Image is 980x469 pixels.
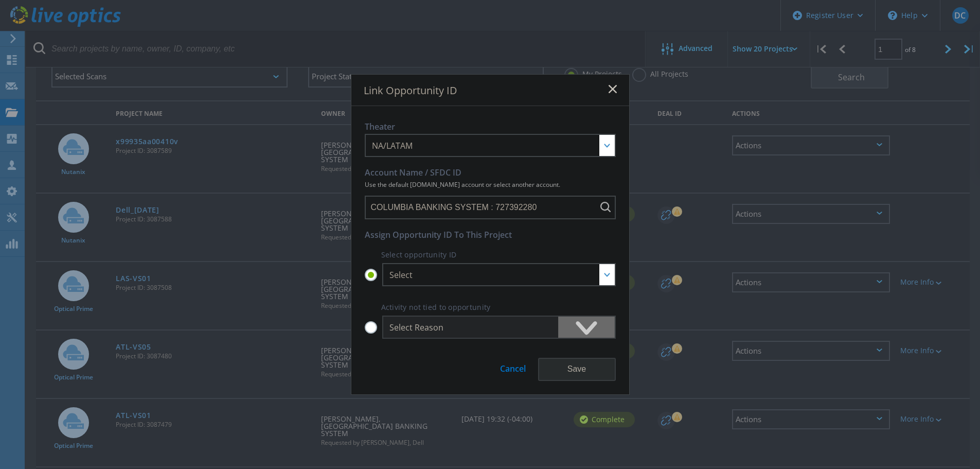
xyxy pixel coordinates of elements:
button: Save [538,358,616,381]
div: NA/LATAM [372,140,597,151]
p: Theater [365,119,616,134]
input: COLUMBIA BANKING SYSTEM : 727392280 [365,196,616,219]
a: Cancel [500,355,526,374]
p: Use the default [DOMAIN_NAME] account or select another account. [365,180,616,190]
p: Select opportunity ID [365,250,616,259]
p: Activity not tied to opportunity [365,303,616,311]
p: Account Name / SFDC ID [365,165,616,180]
p: Assign Opportunity ID To This Project [365,228,616,242]
div: Select [389,269,597,281]
span: Link Opportunity ID [364,83,457,97]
